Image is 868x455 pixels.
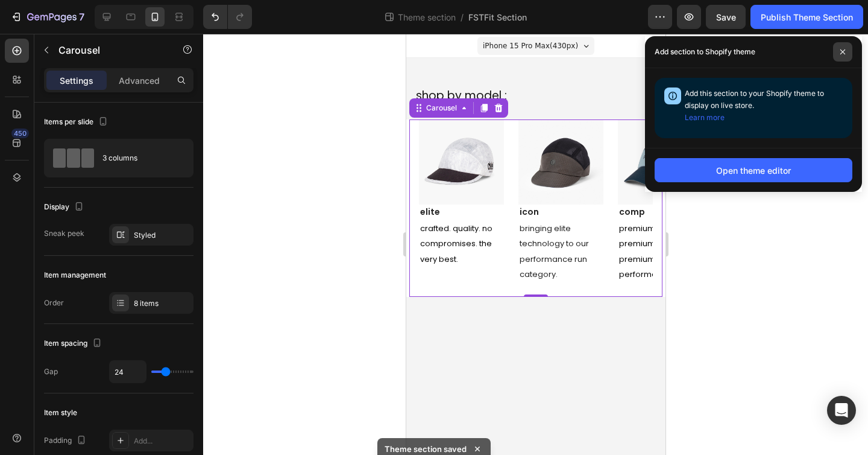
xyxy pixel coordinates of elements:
[44,114,110,130] div: Items per slide
[213,172,239,184] a: comp
[44,228,84,239] div: Sneak peek
[827,396,856,425] div: Open Intercom Messenger
[203,5,252,29] div: Undo/Redo
[212,86,297,171] a: Image Title
[44,433,89,449] div: Padding
[5,5,90,29] button: 7
[385,443,467,455] p: Theme section saved
[461,11,464,24] span: /
[395,11,458,24] span: Theme section
[134,298,190,309] div: 8 items
[213,189,280,246] span: premium fit. premium fabrics. premium performance.
[110,361,146,383] input: Auto
[102,144,176,172] div: 3 columns
[17,69,53,80] div: Carousel
[11,129,29,138] div: 450
[44,297,64,308] div: Order
[468,11,527,24] span: FSTFit Section
[134,436,190,447] div: Add...
[134,230,190,241] div: Styled
[655,46,755,58] p: Add section to Shopify theme
[212,86,297,171] img: Alt Image
[655,158,852,182] button: Open theme editor
[406,34,665,455] iframe: Design area
[44,270,106,281] div: Item management
[79,10,84,24] p: 7
[750,5,863,29] button: Publish Theme Section
[44,336,104,352] div: Item spacing
[119,74,160,87] p: Advanced
[44,199,86,215] div: Display
[685,89,824,122] span: Add this section to your Shopify theme to display on live store.
[44,407,77,418] div: Item style
[685,112,725,124] button: Learn more
[716,164,791,177] div: Open theme editor
[706,5,746,29] button: Save
[58,43,161,57] p: Carousel
[716,12,736,22] span: Save
[761,11,853,24] div: Publish Theme Section
[44,366,58,377] div: Gap
[60,74,93,87] p: Settings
